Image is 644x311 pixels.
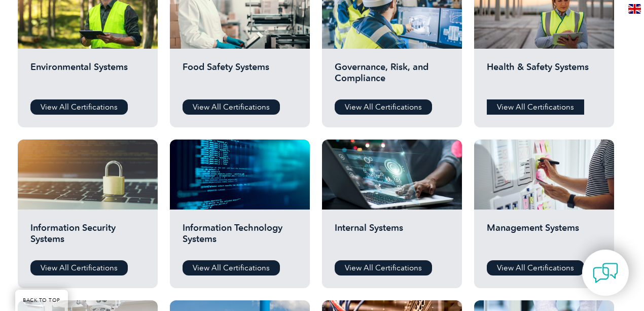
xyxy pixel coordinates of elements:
h2: Management Systems [487,222,601,253]
img: contact-chat.png [593,260,618,286]
a: View All Certifications [335,99,432,115]
h2: Information Security Systems [30,222,145,253]
a: View All Certifications [487,99,584,115]
img: en [628,4,641,14]
a: BACK TO TOP [15,290,68,311]
h2: Health & Safety Systems [487,61,601,92]
h2: Food Safety Systems [183,61,297,92]
a: View All Certifications [183,260,280,275]
h2: Information Technology Systems [183,222,297,253]
h2: Governance, Risk, and Compliance [335,61,449,92]
a: View All Certifications [335,260,432,275]
h2: Environmental Systems [30,61,145,92]
a: View All Certifications [30,99,128,115]
a: View All Certifications [487,260,584,275]
h2: Internal Systems [335,222,449,253]
a: View All Certifications [30,260,128,275]
a: View All Certifications [183,99,280,115]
